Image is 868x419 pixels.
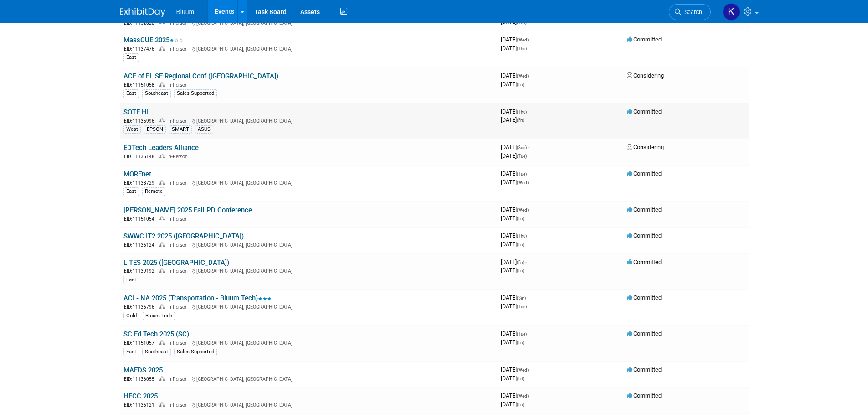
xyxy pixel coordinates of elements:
[528,170,529,177] span: -
[517,207,529,212] span: (Wed)
[120,8,165,17] img: ExhibitDay
[627,232,662,239] span: Committed
[167,402,190,408] span: In-Person
[174,348,217,356] div: Sales Supported
[517,145,527,150] span: (Sun)
[167,180,190,186] span: In-Person
[123,170,151,178] a: MOREnet
[501,339,524,346] span: [DATE]
[159,216,165,221] img: In-Person Event
[123,179,493,186] div: [GEOGRAPHIC_DATA], [GEOGRAPHIC_DATA]
[501,179,529,186] span: [DATE]
[501,294,529,301] span: [DATE]
[123,330,189,338] a: SC Ed Tech 2025 (SC)
[143,312,175,320] div: Bluum Tech
[159,82,165,87] img: In-Person Event
[159,340,165,345] img: In-Person Event
[123,108,149,116] a: SOTF HI
[528,108,529,115] span: -
[123,72,278,80] a: ACE of FL SE Regional Conf ([GEOGRAPHIC_DATA])
[681,9,702,16] span: Search
[124,243,158,248] span: EID: 11136124
[517,180,529,185] span: (Wed)
[501,36,531,43] span: [DATE]
[159,304,165,309] img: In-Person Event
[501,81,524,88] span: [DATE]
[517,216,524,221] span: (Fri)
[159,154,165,158] img: In-Person Event
[627,392,662,399] span: Committed
[142,89,171,98] div: Southeast
[517,367,529,372] span: (Wed)
[167,268,190,274] span: In-Person
[123,53,139,62] div: East
[627,144,664,150] span: Considering
[627,72,664,79] span: Considering
[123,392,158,400] a: HECC 2025
[167,20,190,26] span: In-Person
[176,8,195,16] span: Bluum
[530,392,531,399] span: -
[123,45,493,52] div: [GEOGRAPHIC_DATA], [GEOGRAPHIC_DATA]
[174,89,217,98] div: Sales Supported
[517,376,524,381] span: (Fri)
[517,260,524,265] span: (Fri)
[501,366,531,373] span: [DATE]
[501,303,527,310] span: [DATE]
[627,366,662,373] span: Committed
[501,152,527,159] span: [DATE]
[123,117,493,124] div: [GEOGRAPHIC_DATA], [GEOGRAPHIC_DATA]
[123,312,139,320] div: Gold
[123,89,139,98] div: East
[167,376,190,382] span: In-Person
[195,125,213,134] div: ASUS
[528,232,529,239] span: -
[517,340,524,345] span: (Fri)
[517,402,524,407] span: (Fri)
[501,170,529,177] span: [DATE]
[123,276,139,284] div: East
[167,340,190,346] span: In-Person
[525,259,527,265] span: -
[517,393,529,398] span: (Wed)
[501,72,531,79] span: [DATE]
[123,187,139,196] div: East
[159,268,165,273] img: In-Person Event
[517,46,527,51] span: (Thu)
[123,339,493,347] div: [GEOGRAPHIC_DATA], [GEOGRAPHIC_DATA]
[723,3,740,21] img: Kellie Noller
[669,4,711,20] a: Search
[124,181,158,186] span: EID: 11138729
[124,269,158,274] span: EID: 11139192
[123,348,139,356] div: East
[627,259,662,265] span: Committed
[530,206,531,213] span: -
[517,109,527,114] span: (Thu)
[123,259,229,267] a: LITES 2025 ([GEOGRAPHIC_DATA])
[169,125,192,134] div: SMART
[517,118,524,123] span: (Fri)
[159,376,165,381] img: In-Person Event
[167,154,190,160] span: In-Person
[501,232,529,239] span: [DATE]
[501,116,524,123] span: [DATE]
[123,232,244,240] a: SWWC IT2 2025 ([GEOGRAPHIC_DATA])
[528,330,529,337] span: -
[123,366,163,374] a: MAEDS 2025
[167,216,190,222] span: In-Person
[142,187,165,196] div: Remote
[501,45,527,52] span: [DATE]
[501,108,529,115] span: [DATE]
[159,46,165,51] img: In-Person Event
[627,294,662,301] span: Committed
[124,305,158,310] span: EID: 11136796
[167,304,190,310] span: In-Person
[123,241,493,248] div: [GEOGRAPHIC_DATA], [GEOGRAPHIC_DATA]
[517,154,527,159] span: (Tue)
[123,144,199,152] a: EDTech Leaders Alliance
[123,125,141,134] div: West
[124,403,158,408] span: EID: 11136121
[159,118,165,123] img: In-Person Event
[517,331,527,336] span: (Tue)
[123,401,493,409] div: [GEOGRAPHIC_DATA], [GEOGRAPHIC_DATA]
